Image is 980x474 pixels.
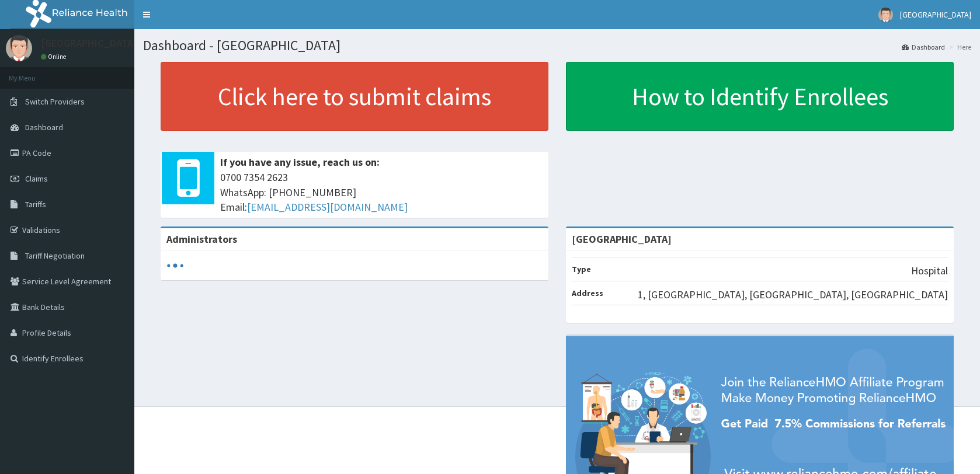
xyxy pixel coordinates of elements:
[220,155,380,169] b: If you have any issue, reach us on:
[41,38,137,48] p: [GEOGRAPHIC_DATA]
[25,199,46,210] span: Tariffs
[247,200,408,214] a: [EMAIL_ADDRESS][DOMAIN_NAME]
[166,232,237,246] b: Administrators
[41,53,69,61] a: Online
[572,232,672,246] strong: [GEOGRAPHIC_DATA]
[911,263,948,278] p: Hospital
[6,35,32,61] img: User Image
[220,170,543,215] span: 0700 7354 2623 WhatsApp: [PHONE_NUMBER] Email:
[900,9,971,20] span: [GEOGRAPHIC_DATA]
[25,173,48,184] span: Claims
[25,96,85,107] span: Switch Providers
[572,264,591,274] b: Type
[946,42,971,52] li: Here
[166,257,184,274] svg: audio-loading
[161,62,548,131] a: Click here to submit claims
[902,42,945,52] a: Dashboard
[25,122,63,133] span: Dashboard
[143,38,971,53] h1: Dashboard - [GEOGRAPHIC_DATA]
[566,62,954,131] a: How to Identify Enrollees
[878,8,893,22] img: User Image
[25,250,85,261] span: Tariff Negotiation
[638,287,948,302] p: 1, [GEOGRAPHIC_DATA], [GEOGRAPHIC_DATA], [GEOGRAPHIC_DATA]
[572,288,603,298] b: Address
